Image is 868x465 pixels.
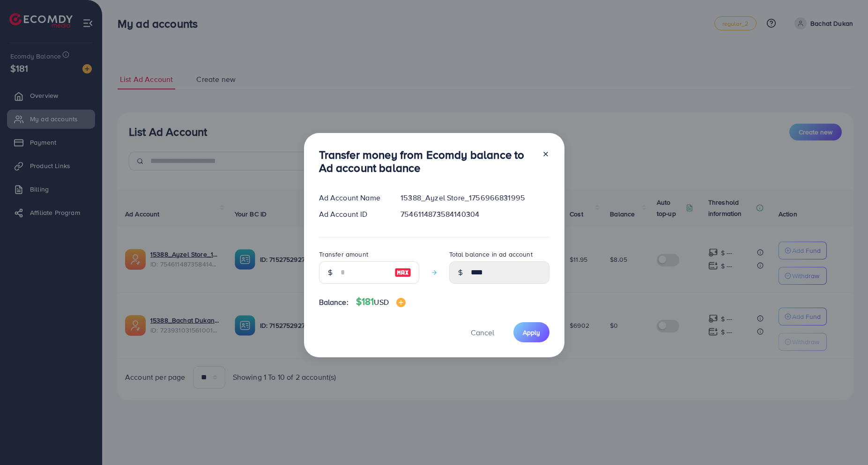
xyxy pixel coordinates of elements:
[356,296,406,308] h4: $181
[396,298,406,307] img: image
[374,297,388,307] span: USD
[312,209,393,220] div: Ad Account ID
[523,328,540,337] span: Apply
[319,297,349,308] span: Balance:
[394,267,411,278] img: image
[319,148,534,175] h3: Transfer money from Ecomdy balance to Ad account balance
[393,209,556,220] div: 7546114873584140304
[513,322,549,342] button: Apply
[459,322,506,342] button: Cancel
[312,192,393,203] div: Ad Account Name
[471,327,494,338] span: Cancel
[393,192,556,203] div: 15388_Ayzel Store_1756966831995
[449,250,533,259] label: Total balance in ad account
[319,250,368,259] label: Transfer amount
[828,423,861,458] iframe: Chat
